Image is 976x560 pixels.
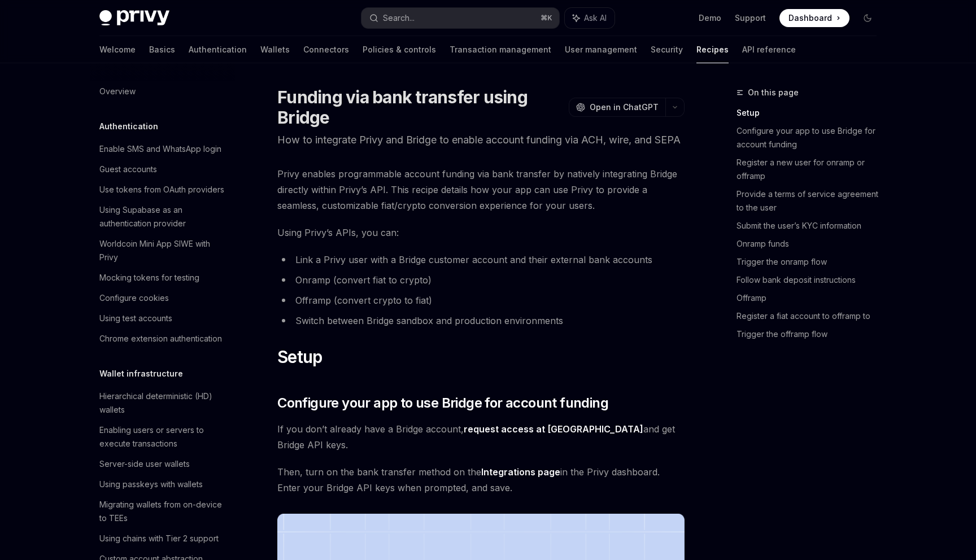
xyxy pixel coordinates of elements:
[99,478,203,491] div: Using passkeys with wallets
[99,291,169,305] div: Configure cookies
[735,12,766,24] a: Support
[277,313,685,329] li: Switch between Bridge sandbox and production environments
[788,12,832,24] span: Dashboard
[737,122,886,154] a: Configure your app to use Bridge for account funding
[90,288,235,308] a: Configure cookies
[90,420,235,454] a: Enabling users or servers to execute transactions
[277,166,685,213] span: Privy enables programmable account funding via bank transfer by natively integrating Bridge direc...
[464,423,643,435] a: request access at [GEOGRAPHIC_DATA]
[99,423,228,450] div: Enabling users or servers to execute transactions
[99,85,136,98] div: Overview
[277,252,685,268] li: Link a Privy user with a Bridge customer account and their external bank accounts
[737,217,886,235] a: Submit the user’s KYC information
[277,132,685,148] p: How to integrate Privy and Bridge to enable account funding via ACH, wire, and SEPA
[90,139,235,159] a: Enable SMS and WhatsApp login
[277,347,322,367] span: Setup
[90,180,235,200] a: Use tokens from OAuth providers
[303,36,349,63] a: Connectors
[99,183,224,196] div: Use tokens from OAuth providers
[99,457,190,471] div: Server-side user wallets
[90,268,235,288] a: Mocking tokens for testing
[569,98,665,117] button: Open in ChatGPT
[90,495,235,528] a: Migrating wallets from on-device to TEEs
[565,8,615,28] button: Ask AI
[99,498,228,525] div: Migrating wallets from on-device to TEEs
[737,271,886,289] a: Follow bank deposit instructions
[90,454,235,474] a: Server-side user wallets
[277,421,685,453] span: If you don’t already have a Bridge account, and get Bridge API keys.
[277,394,608,412] span: Configure your app to use Bridge for account funding
[99,120,158,133] h5: Authentication
[189,36,247,63] a: Authentication
[277,292,685,308] li: Offramp (convert crypto to fiat)
[737,154,886,185] a: Register a new user for onramp or offramp
[99,367,183,380] h5: Wallet infrastructure
[737,253,886,271] a: Trigger the onramp flow
[99,36,136,63] a: Welcome
[149,36,175,63] a: Basics
[90,528,235,549] a: Using chains with Tier 2 support
[277,464,685,496] span: Then, turn on the bank transfer method on the in the Privy dashboard. Enter your Bridge API keys ...
[859,9,877,27] button: Toggle dark mode
[277,87,564,128] h1: Funding via bank transfer using Bridge
[99,237,228,264] div: Worldcoin Mini App SIWE with Privy
[737,185,886,217] a: Provide a terms of service agreement to the user
[99,332,222,345] div: Chrome extension authentication
[361,8,559,28] button: Search...⌘K
[779,9,849,27] a: Dashboard
[277,272,685,288] li: Onramp (convert fiat to crypto)
[590,102,659,113] span: Open in ChatGPT
[737,325,886,343] a: Trigger the offramp flow
[277,225,685,240] span: Using Privy’s APIs, you can:
[99,532,219,545] div: Using chains with Tier 2 support
[383,11,415,25] div: Search...
[541,14,552,23] span: ⌘ K
[99,163,157,176] div: Guest accounts
[737,289,886,307] a: Offramp
[90,234,235,268] a: Worldcoin Mini App SIWE with Privy
[99,312,172,325] div: Using test accounts
[99,203,228,230] div: Using Supabase as an authentication provider
[737,104,886,122] a: Setup
[99,271,199,285] div: Mocking tokens for testing
[696,36,729,63] a: Recipes
[481,466,560,478] a: Integrations page
[742,36,796,63] a: API reference
[90,81,235,102] a: Overview
[584,12,607,24] span: Ask AI
[90,308,235,329] a: Using test accounts
[450,36,551,63] a: Transaction management
[99,142,221,156] div: Enable SMS and WhatsApp login
[260,36,290,63] a: Wallets
[748,86,799,99] span: On this page
[90,474,235,495] a: Using passkeys with wallets
[699,12,721,24] a: Demo
[90,200,235,234] a: Using Supabase as an authentication provider
[737,235,886,253] a: Onramp funds
[565,36,637,63] a: User management
[90,329,235,349] a: Chrome extension authentication
[737,307,886,325] a: Register a fiat account to offramp to
[651,36,683,63] a: Security
[90,159,235,180] a: Guest accounts
[90,386,235,420] a: Hierarchical deterministic (HD) wallets
[99,10,169,26] img: dark logo
[99,390,228,417] div: Hierarchical deterministic (HD) wallets
[363,36,436,63] a: Policies & controls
